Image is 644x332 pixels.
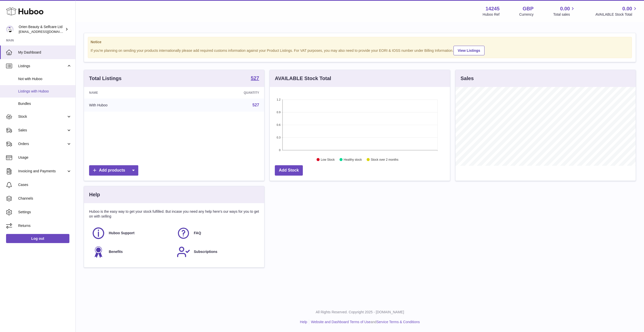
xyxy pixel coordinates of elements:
[18,114,66,119] span: Stock
[251,76,259,81] strong: 527
[194,249,217,254] span: Subscriptions
[84,99,179,112] td: With Huboo
[18,155,72,160] span: Usage
[377,320,420,324] a: Service Terms & Conditions
[179,87,264,99] th: Quantity
[277,98,280,101] text: 1.2
[453,46,485,55] a: View Listings
[18,141,66,146] span: Orders
[18,196,72,201] span: Channels
[18,89,72,94] span: Listings with Huboo
[252,103,259,107] a: 527
[622,5,632,12] span: 0.00
[177,245,257,259] a: Subscriptions
[251,76,259,82] a: 527
[6,26,14,33] img: marketplace@orientrade.com
[18,182,72,187] span: Cases
[177,226,257,240] a: FAQ
[109,249,123,254] span: Benefits
[84,87,179,99] th: Name
[92,226,172,240] a: Huboo Support
[89,165,138,176] a: Add products
[277,111,280,114] text: 0.9
[321,158,335,161] text: Low Stock
[300,320,307,324] a: Help
[275,165,303,176] a: Add Stock
[92,245,172,259] a: Benefits
[89,209,259,219] p: Huboo is the easy way to get your stock fulfilled. But incase you need any help here's our ways f...
[595,12,638,17] span: AVAILABLE Stock Total
[18,169,66,174] span: Invoicing and Payments
[19,25,64,34] div: Orien Beauty & Selfcare Ltd
[18,210,72,215] span: Settings
[18,128,66,133] span: Sales
[18,101,72,106] span: Bundles
[309,320,420,324] li: and
[595,5,638,17] a: 0.00 AVAILABLE Stock Total
[371,158,398,161] text: Stock over 2 months
[275,75,331,82] h3: AVAILABLE Stock Total
[483,12,500,17] div: Huboo Ref
[486,5,500,12] strong: 14245
[89,191,100,198] h3: Help
[80,310,640,315] p: All Rights Reserved. Copyright 2025 - [DOMAIN_NAME]
[311,320,370,324] a: Website and Dashboard Terms of Use
[344,158,362,161] text: Healthy stock
[194,231,201,235] span: FAQ
[560,5,570,12] span: 0.00
[91,45,629,55] div: If you're planning on sending your products internationally please add required customs informati...
[18,77,72,81] span: Not with Huboo
[18,223,72,228] span: Returns
[109,231,135,235] span: Huboo Support
[279,149,280,152] text: 0
[277,136,280,139] text: 0.3
[461,75,474,82] h3: Sales
[18,64,66,68] span: Listings
[89,75,122,82] h3: Total Listings
[553,12,576,17] span: Total sales
[277,123,280,126] text: 0.6
[19,30,74,34] span: [EMAIL_ADDRESS][DOMAIN_NAME]
[523,5,533,12] strong: GBP
[519,12,534,17] div: Currency
[6,234,69,243] a: Log out
[553,5,576,17] a: 0.00 Total sales
[18,50,72,55] span: My Dashboard
[91,40,629,44] strong: Notice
